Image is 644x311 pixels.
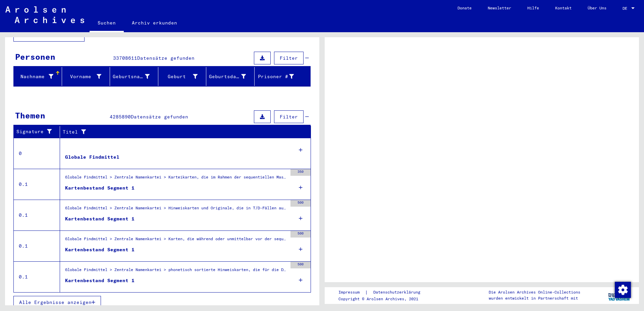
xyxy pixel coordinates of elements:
div: Titel [63,128,298,136]
p: Die Arolsen Archives Online-Collections [489,289,580,295]
img: Arolsen_neg.svg [5,6,84,23]
mat-header-cell: Vorname [62,67,110,86]
div: 500 [290,231,311,238]
div: Globale Findmittel > Zentrale Namenkartei > phonetisch sortierte Hinweiskarten, die für die Digit... [65,267,287,276]
td: 0 [14,138,60,169]
div: Nachname [16,73,53,80]
span: 4285890 [110,114,131,120]
div: Kartenbestand Segment 1 [65,246,135,253]
img: Zustimmung ändern [615,282,631,298]
div: Signature [16,128,55,135]
a: Suchen [90,15,124,32]
span: DE [623,6,630,11]
span: Datensätze gefunden [131,114,188,120]
div: Nachname [16,71,62,82]
mat-header-cell: Nachname [14,67,62,86]
div: Kartenbestand Segment 1 [65,277,135,284]
span: 33708611 [113,55,137,61]
td: 0.1 [14,230,60,261]
div: Kartenbestand Segment 1 [65,185,135,192]
a: Impressum [338,289,365,296]
div: 500 [290,200,311,207]
div: Geburtsname [113,73,150,80]
mat-header-cell: Geburtsname [110,67,158,86]
button: Filter [274,52,304,64]
span: Filter [280,114,298,120]
div: 500 [290,262,311,268]
div: Globale Findmittel > Zentrale Namenkartei > Karteikarten, die im Rahmen der sequentiellen Massend... [65,174,287,184]
div: Globale Findmittel > Zentrale Namenkartei > Karten, die während oder unmittelbar vor der sequenti... [65,236,287,245]
td: 0.1 [14,169,60,200]
div: Geburtsname [113,71,158,82]
div: Prisoner # [257,73,294,80]
span: Filter [280,55,298,61]
div: Globale Findmittel [65,154,119,161]
div: Geburt‏ [161,71,206,82]
div: Vorname [65,73,102,80]
div: Vorname [65,71,110,82]
a: Archiv erkunden [124,15,185,31]
mat-header-cell: Geburt‏ [158,67,207,86]
img: yv_logo.png [607,287,632,304]
div: 350 [290,169,311,176]
mat-header-cell: Prisoner # [255,67,311,86]
td: 0.1 [14,261,60,292]
span: Datensätze gefunden [137,55,195,61]
div: Personen [15,51,55,63]
mat-header-cell: Geburtsdatum [206,67,255,86]
button: Filter [274,110,304,123]
p: Copyright © Arolsen Archives, 2021 [338,296,428,302]
div: Themen [15,109,45,121]
div: Prisoner # [257,71,303,82]
td: 0.1 [14,200,60,230]
div: Titel [63,126,304,137]
div: Geburtsdatum [209,71,254,82]
div: | [338,289,428,296]
div: Signature [16,126,61,137]
p: wurden entwickelt in Partnerschaft mit [489,295,580,301]
div: Kartenbestand Segment 1 [65,215,135,222]
div: Geburt‏ [161,73,198,80]
div: Geburtsdatum [209,73,246,80]
button: Alle Ergebnisse anzeigen [13,296,101,309]
div: Globale Findmittel > Zentrale Namenkartei > Hinweiskarten und Originale, die in T/D-Fällen aufgef... [65,205,287,214]
a: Datenschutzerklärung [368,289,428,296]
span: Alle Ergebnisse anzeigen [19,299,92,305]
